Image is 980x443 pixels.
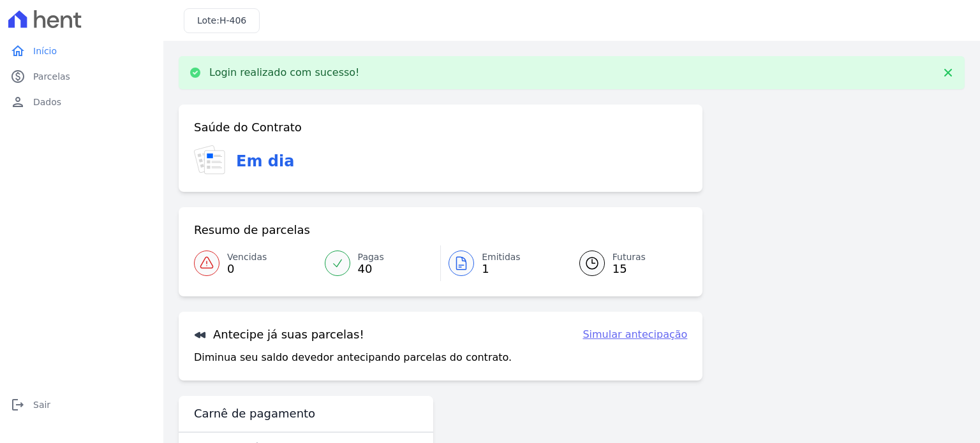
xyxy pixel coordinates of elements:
[33,45,57,57] span: Início
[612,264,646,274] span: 15
[5,64,158,89] a: paidParcelas
[194,245,317,281] a: Vencidas 0
[10,69,26,84] i: paid
[194,327,364,342] h3: Antecipe já suas parcelas!
[612,251,646,264] span: Futuras
[5,89,158,115] a: personDados
[33,398,50,411] span: Sair
[317,245,441,281] a: Pagas 40
[5,38,158,64] a: homeInício
[10,397,26,412] i: logout
[194,222,310,238] h3: Resumo de parcelas
[441,245,564,281] a: Emitidas 1
[482,264,521,274] span: 1
[236,150,294,173] h3: Em dia
[358,251,384,264] span: Pagas
[227,264,267,274] span: 0
[227,251,267,264] span: Vencidas
[209,66,360,79] p: Login realizado com sucesso!
[33,70,70,83] span: Parcelas
[482,251,521,264] span: Emitidas
[5,392,158,418] a: logoutSair
[564,245,688,281] a: Futuras 15
[358,264,384,274] span: 40
[197,14,246,27] h3: Lote:
[194,350,512,365] p: Diminua seu saldo devedor antecipando parcelas do contrato.
[219,15,246,25] span: H-406
[33,96,61,108] span: Dados
[194,406,315,421] h3: Carnê de pagamento
[194,120,302,135] h3: Saúde do Contrato
[10,94,26,110] i: person
[583,327,687,342] a: Simular antecipação
[10,43,26,59] i: home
